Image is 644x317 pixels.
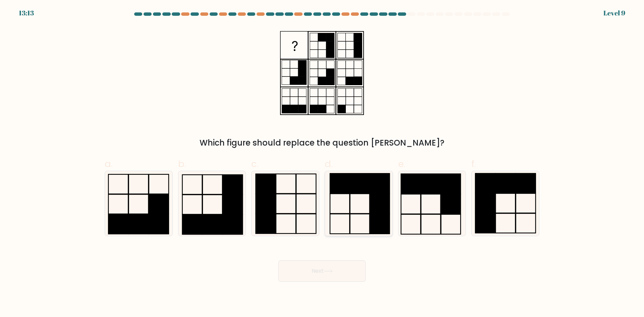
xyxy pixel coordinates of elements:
[109,137,535,149] div: Which figure should replace the question [PERSON_NAME]?
[603,8,625,18] div: Level 9
[178,157,186,170] span: b.
[471,157,476,170] span: f.
[325,157,333,170] span: d.
[105,157,113,170] span: a.
[251,157,259,170] span: c.
[398,157,406,170] span: e.
[19,8,34,18] div: 13:13
[278,260,366,282] button: Next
